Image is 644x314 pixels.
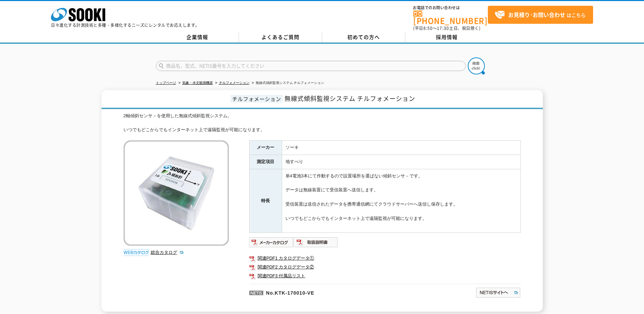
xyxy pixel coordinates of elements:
a: 取扱説明書 [294,241,338,246]
img: webカタログ [124,249,149,256]
p: No.KTK-170010-VE [249,284,410,300]
a: お見積り･お問い合わせはこちら [488,6,593,24]
a: よくあるご質問 [239,32,322,42]
input: 商品名、型式、NETIS番号を入力してください [156,61,466,71]
span: 17:30 [437,25,449,31]
a: 関連PDF2 カタログデータ② [249,263,521,272]
a: 関連PDF3 付属品リスト [249,272,521,280]
img: メーカーカタログ [249,237,294,248]
a: 採用情報 [405,32,489,42]
a: トップページ [156,81,176,85]
a: 企業情報 [156,32,239,42]
a: 気象・水文観測機器 [182,81,213,85]
div: 2軸傾斜センサ－を使用した無線式傾斜監視システム。 いつでもどこからでもインターネット上で遠隔監視が可能になります。 [124,112,521,134]
th: 特長 [249,169,282,232]
span: 8:50 [423,25,433,31]
li: 無線式傾斜監視システム チルフォメーション [251,80,325,87]
span: 無線式傾斜監視システム チルフォメーション [284,94,415,103]
th: 測定項目 [249,155,282,169]
td: ソーキ [282,141,520,155]
a: 初めての方へ [322,32,405,42]
span: はこちら [495,10,586,20]
a: 総合カタログ [151,250,184,255]
img: 取扱説明書 [294,237,338,248]
a: メーカーカタログ [249,241,294,246]
a: チルフォメーション [219,81,250,85]
strong: お見積り･お問い合わせ [508,11,565,19]
img: 無線式傾斜監視システム チルフォメーション [124,140,229,246]
th: メーカー [249,141,282,155]
span: チルフォメーション [231,95,283,103]
a: 関連PDF1 カタログデータ① [249,254,521,263]
span: (平日 ～ 土日、祝日除く) [413,25,480,31]
img: NETISサイトへ [476,287,521,298]
a: [PHONE_NUMBER] [413,11,488,24]
td: 地すべり [282,155,520,169]
p: 日々進化する計測技術と多種・多様化するニーズにレンタルでお応えします。 [51,23,200,27]
img: btn_search.png [468,57,485,74]
span: 初めての方へ [347,33,380,41]
span: お電話でのお問い合わせは [413,6,488,10]
td: 単4電池3本にて作動するので設置場所を選ばない傾斜センサ－です。 データは無線装置にて受信装置へ送信します。 受信装置は送信されたデータを携帯通信網にてクラウドサーバーへ送信し保存します。 いつ... [282,169,520,232]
